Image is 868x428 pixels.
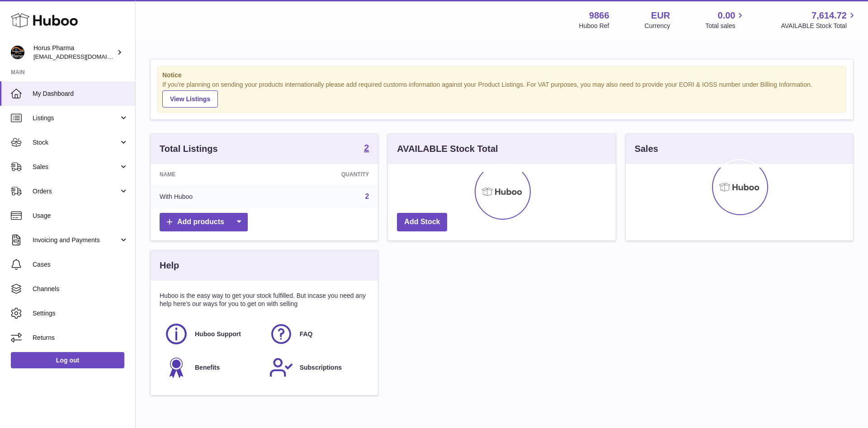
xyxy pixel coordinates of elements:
a: 2 [365,193,369,200]
span: Returns [33,334,128,342]
span: My Dashboard [33,89,128,98]
a: Add Stock [397,213,447,231]
p: Huboo is the easy way to get your stock fulfilled. But incase you need any help here's our ways f... [160,292,369,309]
strong: Notice [162,71,841,80]
a: FAQ [269,322,365,346]
a: Add products [160,213,248,231]
span: Benefits [195,363,220,372]
strong: 2 [364,143,369,152]
a: 2 [364,143,369,154]
span: [EMAIL_ADDRESS][DOMAIN_NAME] [33,53,133,60]
div: Currency [645,22,670,30]
th: Name [151,164,271,185]
div: Huboo Ref [579,22,609,30]
a: 0.00 Total sales [705,9,745,30]
a: Huboo Support [164,322,260,346]
a: 7,614.72 AVAILABLE Stock Total [781,9,857,30]
span: FAQ [300,330,313,339]
span: Usage [33,212,128,220]
strong: EUR [651,9,670,22]
span: Channels [33,285,128,293]
span: Cases [33,260,128,269]
a: Subscriptions [269,355,365,380]
span: Orders [33,187,119,196]
strong: 9866 [589,9,609,22]
span: AVAILABLE Stock Total [781,22,857,30]
h3: AVAILABLE Stock Total [397,143,498,155]
span: Total sales [705,22,745,30]
span: Settings [33,309,128,318]
a: View Listings [162,90,218,108]
a: Benefits [164,355,260,380]
h3: Total Listings [160,143,218,155]
span: Listings [33,114,119,122]
div: If you're planning on sending your products internationally please add required customs informati... [162,80,841,108]
span: 0.00 [718,9,736,22]
span: 7,614.72 [811,9,847,22]
h3: Help [160,259,179,272]
span: Subscriptions [300,363,342,372]
span: Stock [33,138,119,147]
span: Sales [33,163,119,171]
td: With Huboo [151,185,271,208]
th: Quantity [271,164,378,185]
span: Huboo Support [195,330,241,339]
div: Horus Pharma [33,44,115,61]
h3: Sales [635,143,658,155]
a: Log out [11,352,124,368]
span: Invoicing and Payments [33,236,119,245]
img: info@horus-pharma.nl [11,46,24,59]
